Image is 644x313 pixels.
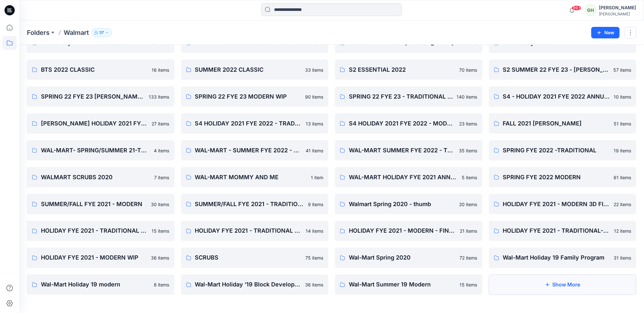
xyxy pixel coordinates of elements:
p: HOLIDAY FYE 2021 - TRADITIONAL FINAL [195,227,302,236]
a: SUMMER 2022 CLASSIC33 items [181,60,329,80]
p: Wal-Mart Holiday 19 modern [41,280,150,289]
p: WALMART SCRUBS 2020 [41,173,151,182]
p: Walmart Spring 2020 - thumb [349,200,456,209]
p: 20 items [459,201,477,208]
p: HOLIDAY FYE 2021 - TRADITIONAL 3D FILLED BODIES [41,227,148,236]
div: GH [585,4,596,16]
a: WAL-MART HOLIDAY FYE 2021 ANNUAL EVENT5 items [335,167,483,188]
p: S4 HOLIDAY 2021 FYE 2022 - MODERN- WIP [349,119,456,128]
a: Wal-Mart Holiday 19 Family Program31 items [489,248,637,268]
p: 4 items [154,147,169,154]
button: New [591,27,620,38]
p: 7 items [154,174,169,181]
p: Wal-Mart Spring 2020 [349,253,456,262]
p: 22 items [614,201,631,208]
p: [PERSON_NAME] HOLIDAY 2021 FYE 022 [41,119,148,128]
p: 30 items [151,201,169,208]
p: 90 items [305,93,323,100]
div: [PERSON_NAME] [599,4,636,12]
p: SPRING FYE 2022 MODERN [503,173,610,182]
a: HOLIDAY FYE 2021 - MODERN 3D FILLED BODIES22 items [489,194,637,214]
p: 133 items [149,93,169,100]
a: HOLIDAY FYE 2021 - TRADITIONAL 3D FILLED BODIES15 items [27,221,175,241]
p: BTS 2022 CLASSIC [41,65,148,74]
p: Wal-Mart Summer 19 Modern [349,280,456,289]
p: SUMMER/FALL FYE 2021 - MODERN [41,200,147,209]
p: Walmart [64,28,89,37]
p: SCRUBS [195,253,302,262]
p: WAL-MART - SUMMER FYE 2022 - MODERN - [GEOGRAPHIC_DATA] [195,146,302,155]
p: 51 items [614,120,631,127]
p: S4 HOLIDAY 2021 FYE 2022 - TRADITIONAL- WIP [195,119,302,128]
a: Wal-Mart Summer 19 Modern15 items [335,275,483,295]
a: WAL-MART- SPRING/SUMMER 21-TRADITIONAL WIP4 items [27,140,175,161]
div: [PERSON_NAME] [599,12,636,16]
p: 5 items [462,174,477,181]
p: S2 ESSENTIAL 2022 [349,65,456,74]
button: Show More [489,275,637,295]
p: 8 items [154,282,169,288]
a: [PERSON_NAME] HOLIDAY 2021 FYE 02227 items [27,113,175,134]
p: SPRING FYE 2022 -TRADITIONAL [503,146,610,155]
p: 10 items [614,93,631,100]
a: WAL-MART MOMMY AND ME1 item [181,167,329,188]
p: 36 items [151,255,169,261]
a: S4 HOLIDAY 2021 FYE 2022 - TRADITIONAL- WIP13 items [181,113,329,134]
p: SPRING 22 FYE 23 [PERSON_NAME] - WIP [41,92,145,101]
p: HOLIDAY FYE 2021 - MODERN 3D FILLED BODIES [503,200,610,209]
p: 140 items [457,93,477,100]
p: S4 - HOLIDAY 2021 FYE 2022 ANNUAL EVENT [503,92,610,101]
p: HOLIDAY FYE 2021 - TRADITIONAL- WIP [503,227,610,236]
p: Wal-Mart Holiday ‘19 Block Development [195,280,302,289]
p: 14 items [306,228,323,235]
a: Walmart Spring 2020 - thumb20 items [335,194,483,214]
a: S2 SUMMER 22 FYE 23 - [PERSON_NAME] - WIP57 items [489,60,637,80]
p: FALL 2021 [PERSON_NAME] [503,119,610,128]
a: SCRUBS75 items [181,248,329,268]
a: WAL-MART - SUMMER FYE 2022 - MODERN - [GEOGRAPHIC_DATA]41 items [181,140,329,161]
a: WALMART SCRUBS 20207 items [27,167,175,188]
p: WAL-MART MOMMY AND ME [195,173,307,182]
a: SUMMER/FALL FYE 2021 - MODERN30 items [27,194,175,214]
a: Folders [27,28,50,37]
a: S4 - HOLIDAY 2021 FYE 2022 ANNUAL EVENT10 items [489,86,637,107]
p: 9 items [308,201,323,208]
button: 57 [91,28,112,37]
p: 21 items [460,228,477,235]
a: SPRING FYE 2022 MODERN61 items [489,167,637,188]
a: SPRING 22 FYE 23 - TRADITIONAL WIP140 items [335,86,483,107]
p: 1 item [311,174,323,181]
p: SUMMER/FALL FYE 2021 - TRADITIONAL [195,200,304,209]
a: Wal-Mart Holiday ‘19 Block Development36 items [181,275,329,295]
a: HOLIDAY FYE 2021 - TRADITIONAL FINAL14 items [181,221,329,241]
a: SPRING FYE 2022 -TRADITIONAL19 items [489,140,637,161]
p: 12 items [614,228,631,235]
p: WAL-MART HOLIDAY FYE 2021 ANNUAL EVENT [349,173,458,182]
p: 70 items [459,67,477,73]
a: S4 HOLIDAY 2021 FYE 2022 - MODERN- WIP23 items [335,113,483,134]
p: S2 SUMMER 22 FYE 23 - [PERSON_NAME] - WIP [503,65,610,74]
a: HOLIDAY FYE 2021 - MODERN WIP36 items [27,248,175,268]
p: 57 items [613,67,631,73]
p: HOLIDAY FYE 2021 - MODERN - FINAL [349,227,456,236]
p: 57 [99,29,104,36]
a: WAL-MART SUMMER FYE 2022 - TRADITIONAL - WIP35 items [335,140,483,161]
p: 15 items [460,282,477,288]
a: SUMMER/FALL FYE 2021 - TRADITIONAL9 items [181,194,329,214]
p: 15 items [152,228,169,235]
p: SUMMER 2022 CLASSIC [195,65,302,74]
a: HOLIDAY FYE 2021 - MODERN - FINAL21 items [335,221,483,241]
p: SPRING 22 FYE 23 - TRADITIONAL WIP [349,92,453,101]
a: FALL 2021 [PERSON_NAME]51 items [489,113,637,134]
p: 35 items [459,147,477,154]
p: SPRING 22 FYE 23 MODERN WIP [195,92,302,101]
a: Wal-Mart Spring 202072 items [335,248,483,268]
p: WAL-MART SUMMER FYE 2022 - TRADITIONAL - WIP [349,146,455,155]
p: 19 items [614,147,631,154]
span: 99+ [572,5,581,11]
p: 23 items [459,120,477,127]
a: BTS 2022 CLASSIC16 items [27,60,175,80]
a: Wal-Mart Holiday 19 modern8 items [27,275,175,295]
a: HOLIDAY FYE 2021 - TRADITIONAL- WIP12 items [489,221,637,241]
